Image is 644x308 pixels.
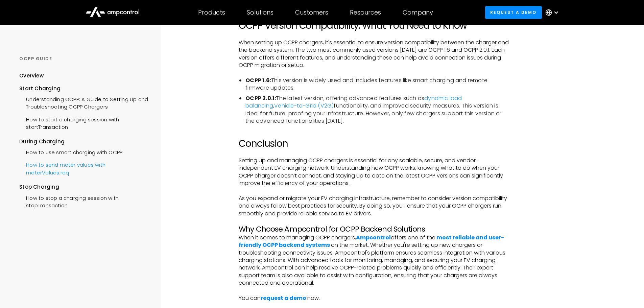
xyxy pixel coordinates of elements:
div: Solutions [247,9,273,16]
a: Request a demo [485,6,542,19]
div: Start Charging [19,85,148,92]
a: Vehicle-to-Grid (V2G) [274,102,334,110]
div: Customers [295,9,328,16]
p: ‍ [239,187,512,194]
h2: OCPP Version Compatibility: What You Need to Know [239,20,512,31]
li: This version is widely used and includes features like smart charging and remote firmware updates. [245,77,512,92]
p: ‍ [239,130,512,138]
div: Company [403,9,433,16]
h2: Conclusion [239,138,512,149]
a: Ampcontrol [356,234,391,241]
div: Resources [350,9,381,16]
p: Setting up and managing OCPP chargers is essential for any scalable, secure, and vendor-independe... [239,157,512,187]
a: Overview [19,72,44,85]
h3: Why Choose Ampcontrol for OCPP Backend Solutions [239,225,512,234]
strong: OCPP 1.6: [245,76,271,84]
a: most reliable and user-friendly OCPP backend systems [239,234,504,249]
a: request a demo [261,294,306,302]
a: How to stop a charging session with stopTransaction [19,191,148,211]
a: dynamic load balancing [245,94,462,110]
a: Understanding OCPP: A Guide to Setting Up and Troubleshooting OCPP Chargers [19,92,148,113]
p: ‍ [239,149,512,157]
div: Products [198,9,225,16]
a: How to send meter values with meterValues.req [19,158,148,178]
li: The latest version, offering advanced features such as , functionality, and improved security mea... [245,95,512,125]
p: As you expand or migrate your EV charging infrastructure, remember to consider version compatibil... [239,195,512,217]
div: OCPP GUIDE [19,56,148,62]
p: ‍ [239,31,512,39]
strong: OCPP 2.0.1: [245,94,276,102]
div: Overview [19,72,44,79]
p: When setting up OCPP chargers, it's essential to ensure version compatibility between the charger... [239,39,512,69]
p: ‍ [239,69,512,77]
p: When it comes to managing OCPP chargers, offers one of the on the market. Whether you're setting ... [239,234,512,302]
div: Stop Charging [19,183,148,191]
p: ‍ [239,217,512,225]
a: How to use smart charging with OCPP [19,145,122,158]
div: During Charging [19,138,148,145]
a: How to start a charging session with startTransaction [19,113,148,133]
